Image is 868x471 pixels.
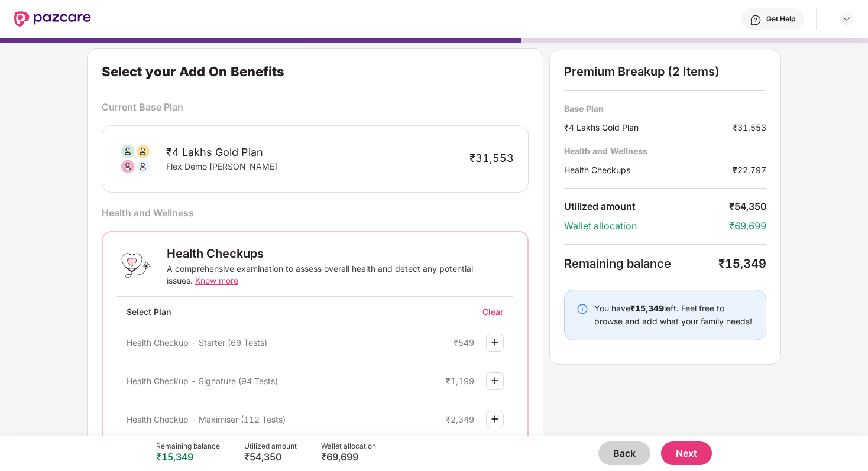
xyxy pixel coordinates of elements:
[321,441,376,451] div: Wallet allocation
[718,256,766,271] div: ₹15,349
[102,63,529,87] div: Select your Add On Benefits
[127,376,278,386] span: Health Checkup - Signature (94 Tests)
[244,451,297,463] div: ₹54,350
[117,306,181,327] div: Select Plan
[127,337,267,347] span: Health Checkup - Starter (69 Tests)
[195,275,238,285] span: Know more
[244,441,297,451] div: Utilized amount
[661,441,712,465] button: Next
[564,103,766,114] div: Base Plan
[598,441,650,465] button: Back
[564,220,729,232] div: Wallet allocation
[564,145,766,157] div: Health and Wellness
[446,376,474,386] div: ₹1,199
[564,256,718,271] div: Remaining balance
[14,11,91,27] img: New Pazcare Logo
[733,121,766,134] div: ₹31,553
[750,14,762,26] img: svg+xml;base64,PHN2ZyBpZD0iSGVscC0zMngzMiIgeG1sbnM9Imh0dHA6Ly93d3cudzMub3JnLzIwMDAvc3ZnIiB3aWR0aD...
[842,14,851,24] img: svg+xml;base64,PHN2ZyBpZD0iRHJvcGRvd24tMzJ4MzIiIHhtbG5zPSJodHRwOi8vd3d3LnczLm9yZy8yMDAwL3N2ZyIgd2...
[564,121,733,134] div: ₹4 Lakhs Gold Plan
[488,412,502,426] img: svg+xml;base64,PHN2ZyBpZD0iUGx1cy0zMngzMiIgeG1sbnM9Imh0dHA6Ly93d3cudzMub3JnLzIwMDAvc3ZnIiB3aWR0aD...
[117,246,155,284] img: Health Checkups
[166,161,434,173] div: Flex Demo [PERSON_NAME]
[564,64,766,79] div: Premium Breakup (2 Items)
[102,207,529,219] div: Health and Wellness
[594,302,754,328] div: You have left. Feel free to browse and add what your family needs!
[488,335,502,349] img: svg+xml;base64,PHN2ZyBpZD0iUGx1cy0zMngzMiIgeG1sbnM9Imh0dHA6Ly93d3cudzMub3JnLzIwMDAvc3ZnIiB3aWR0aD...
[729,200,766,213] div: ₹54,350
[127,414,286,424] span: Health Checkup - Maximiser (112 Tests)
[564,200,729,213] div: Utilized amount
[321,451,376,463] div: ₹69,699
[630,303,664,313] b: ₹15,349
[766,14,795,24] div: Get Help
[729,220,766,232] div: ₹69,699
[488,373,502,388] img: svg+xml;base64,PHN2ZyBpZD0iUGx1cy0zMngzMiIgeG1sbnM9Imh0dHA6Ly93d3cudzMub3JnLzIwMDAvc3ZnIiB3aWR0aD...
[446,414,474,424] div: ₹2,349
[156,441,220,451] div: Remaining balance
[454,337,474,347] div: ₹549
[116,140,154,178] img: svg+xml;base64,PHN2ZyB3aWR0aD0iODAiIGhlaWdodD0iODAiIHZpZXdCb3g9IjAgMCA4MCA4MCIgZmlsbD0ibm9uZSIgeG...
[482,306,513,317] div: Clear
[156,451,220,463] div: ₹15,349
[166,146,458,158] div: ₹4 Lakhs Gold Plan
[469,152,514,164] div: ₹31,553
[733,164,766,176] div: ₹22,797
[102,101,529,113] div: Current Base Plan
[576,303,588,315] img: svg+xml;base64,PHN2ZyBpZD0iSW5mby0yMHgyMCIgeG1sbnM9Imh0dHA6Ly93d3cudzMub3JnLzIwMDAvc3ZnIiB3aWR0aD...
[167,263,490,287] div: A comprehensive examination to assess overall health and detect any potential issues.
[167,246,513,261] div: Health Checkups
[564,164,733,176] div: Health Checkups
